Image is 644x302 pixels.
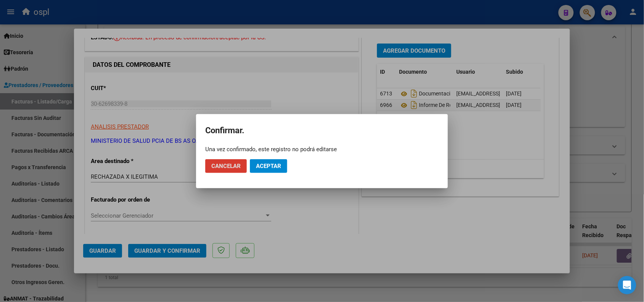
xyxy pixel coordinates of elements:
div: Open Intercom Messenger [618,276,636,294]
button: Cancelar [205,159,247,173]
button: Aceptar [250,159,287,173]
div: Una vez confirmado, este registro no podrá editarse [205,145,439,153]
span: Cancelar [211,163,241,170]
span: Aceptar [256,163,281,170]
h2: Confirmar. [205,123,439,138]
